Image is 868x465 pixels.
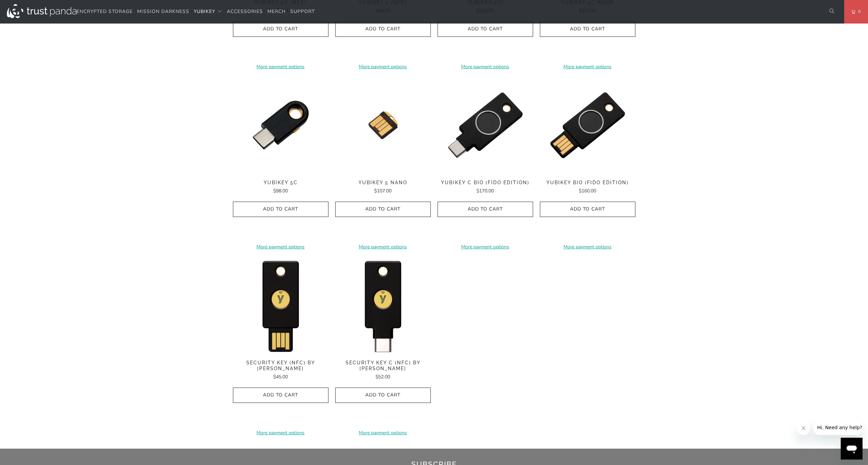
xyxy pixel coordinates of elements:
span: Mission Darkness [137,8,189,15]
a: Mission Darkness [137,4,189,20]
a: Accessories [227,4,263,20]
button: Add to Cart [335,388,431,403]
span: 0 [855,8,861,15]
button: Add to Cart [540,21,635,37]
span: Add to Cart [547,26,628,32]
a: Security Key C (NFC) by [PERSON_NAME] $52.00 [335,360,431,381]
a: YubiKey 5C - Trust Panda YubiKey 5C - Trust Panda [233,77,328,173]
span: Add to Cart [342,392,424,398]
a: More payment options [233,243,328,251]
img: Security Key (NFC) by Yubico - Trust Panda [233,258,328,353]
span: YubiKey C Bio (FIDO Edition) [438,180,533,186]
span: $160.00 [579,188,596,194]
button: Add to Cart [233,202,328,217]
button: Add to Cart [540,202,635,217]
a: More payment options [540,63,635,71]
summary: YubiKey [194,4,222,20]
img: Security Key C (NFC) by Yubico - Trust Panda [335,258,431,353]
a: More payment options [540,243,635,251]
span: $52.00 [376,374,390,380]
button: Add to Cart [335,21,431,37]
button: Add to Cart [233,21,328,37]
span: $170.00 [476,188,494,194]
a: YubiKey 5 Nano $107.00 [335,180,431,195]
button: Add to Cart [335,202,431,217]
a: Security Key (NFC) by Yubico - Trust Panda Security Key (NFC) by Yubico - Trust Panda [233,258,328,353]
iframe: Message from company [813,420,863,435]
a: More payment options [438,243,533,251]
span: Add to Cart [240,392,321,398]
button: Add to Cart [438,21,533,37]
span: Encrypted Storage [77,8,133,15]
span: Add to Cart [445,26,526,32]
span: $107.00 [374,188,392,194]
nav: Translation missing: en.navigation.header.main_nav [77,4,315,20]
a: More payment options [335,429,431,437]
a: YubiKey Bio (FIDO Edition) $160.00 [540,180,635,195]
span: Security Key (NFC) by [PERSON_NAME] [233,360,328,372]
a: Merch [267,4,286,20]
a: Security Key (NFC) by [PERSON_NAME] $45.00 [233,360,328,381]
span: YubiKey Bio (FIDO Edition) [540,180,635,186]
span: $98.00 [273,188,288,194]
span: Add to Cart [240,206,321,212]
span: Merch [267,8,286,15]
span: Add to Cart [547,206,628,212]
span: $45.00 [273,374,288,380]
a: YubiKey 5 Nano - Trust Panda YubiKey 5 Nano - Trust Panda [335,77,431,173]
a: More payment options [335,63,431,71]
a: Security Key C (NFC) by Yubico - Trust Panda Security Key C (NFC) by Yubico - Trust Panda [335,258,431,353]
span: Support [290,8,315,15]
a: YubiKey 5C $98.00 [233,180,328,195]
a: More payment options [438,63,533,71]
iframe: Button to launch messaging window [841,438,863,460]
iframe: Close message [797,421,810,435]
img: Trust Panda Australia [7,4,77,18]
span: Add to Cart [342,206,424,212]
span: Add to Cart [445,206,526,212]
button: Add to Cart [233,388,328,403]
span: Add to Cart [240,26,321,32]
img: YubiKey 5 Nano - Trust Panda [335,77,431,173]
span: Security Key C (NFC) by [PERSON_NAME] [335,360,431,372]
a: YubiKey Bio (FIDO Edition) - Trust Panda YubiKey Bio (FIDO Edition) - Trust Panda [540,77,635,173]
button: Add to Cart [438,202,533,217]
a: More payment options [233,429,328,437]
a: More payment options [233,63,328,71]
a: YubiKey C Bio (FIDO Edition) - Trust Panda YubiKey C Bio (FIDO Edition) - Trust Panda [438,77,533,173]
span: Accessories [227,8,263,15]
img: YubiKey Bio (FIDO Edition) - Trust Panda [540,77,635,173]
span: YubiKey 5C [233,180,328,186]
a: Support [290,4,315,20]
span: YubiKey [194,8,215,15]
img: YubiKey C Bio (FIDO Edition) - Trust Panda [438,77,533,173]
span: YubiKey 5 Nano [335,180,431,186]
a: Encrypted Storage [77,4,133,20]
img: YubiKey 5C - Trust Panda [233,77,328,173]
a: More payment options [335,243,431,251]
span: Add to Cart [342,26,424,32]
a: YubiKey C Bio (FIDO Edition) $170.00 [438,180,533,195]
